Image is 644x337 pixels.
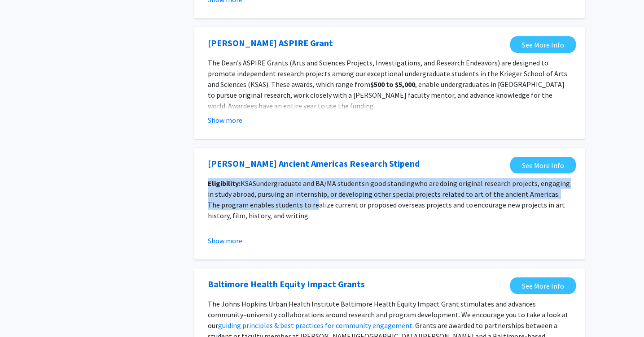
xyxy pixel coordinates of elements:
p: KSAS n good standing [208,178,571,221]
button: Show more [208,115,242,125]
p: The Dean’s ASPIRE Grants (Arts and Sciences Projects, Investigations, and Research Endeavors) are... [208,57,571,111]
a: Opens in a new tab [510,277,576,294]
a: Opens in a new tab [510,157,576,173]
strong: $500 to $5,000 [370,80,415,89]
button: Show more [208,235,242,246]
a: guiding principles & best practices for community engagement [218,321,412,330]
a: Opens in a new tab [208,36,333,50]
a: Opens in a new tab [208,157,420,170]
strong: Eligibility: [208,179,241,188]
iframe: Chat [7,297,38,330]
a: Opens in a new tab [208,277,365,291]
span: undergraduate and BA/MA students [256,179,365,188]
span: The Johns Hopkins Urban Health Institute Baltimore Health Equity Impact Grant stimulates and adva... [208,299,569,330]
a: Opens in a new tab [510,36,576,53]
